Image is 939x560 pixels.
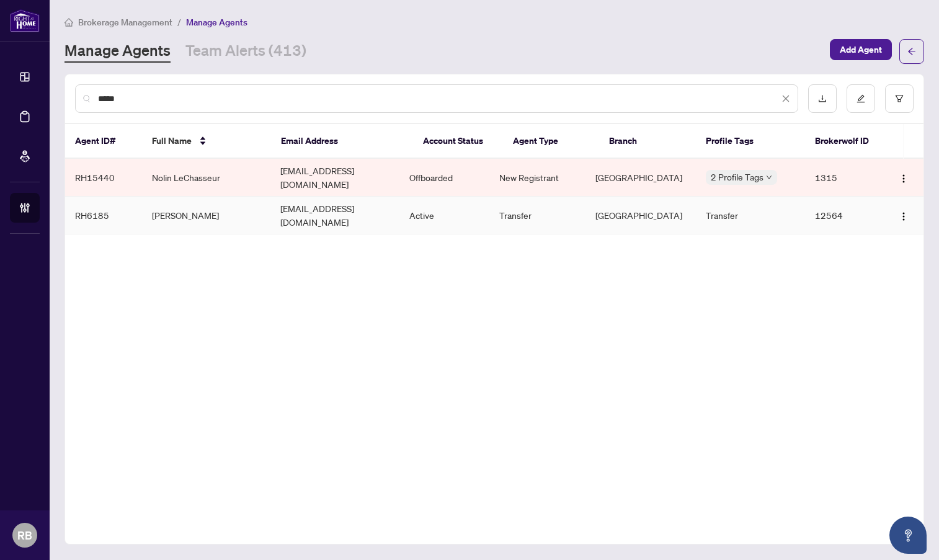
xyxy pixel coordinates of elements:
[885,84,914,113] button: filter
[65,18,73,27] span: home
[65,159,142,197] td: RH15440
[899,211,909,221] img: Logo
[766,174,772,180] span: down
[142,197,270,234] td: [PERSON_NAME]
[65,40,171,63] a: Manage Agents
[805,159,882,197] td: 1315
[399,197,489,234] td: Active
[489,159,585,197] td: New Registrant
[857,94,865,103] span: edit
[489,197,585,234] td: Transfer
[899,174,909,184] img: Logo
[65,197,142,234] td: RH6185
[847,84,875,113] button: edit
[781,94,790,103] span: close
[270,197,399,234] td: [EMAIL_ADDRESS][DOMAIN_NAME]
[10,9,40,32] img: logo
[805,197,882,234] td: 12564
[907,47,916,56] span: arrow-left
[696,197,805,234] td: Transfer
[696,124,805,159] th: Profile Tags
[503,124,600,159] th: Agent Type
[894,167,914,187] button: Logo
[17,527,32,544] span: RB
[830,39,892,60] button: Add Agent
[399,159,489,197] td: Offboarded
[818,94,827,103] span: download
[889,517,927,554] button: Open asap
[65,124,142,159] th: Agent ID#
[142,124,270,159] th: Full Name
[142,159,270,197] td: Nolin LeChasseur
[271,124,413,159] th: Email Address
[894,205,914,225] button: Logo
[711,170,763,184] span: 2 Profile Tags
[185,40,306,63] a: Team Alerts (413)
[78,17,172,28] span: Brokerage Management
[186,17,247,28] span: Manage Agents
[585,159,696,197] td: [GEOGRAPHIC_DATA]
[152,134,192,148] span: Full Name
[840,40,882,60] span: Add Agent
[270,159,399,197] td: [EMAIL_ADDRESS][DOMAIN_NAME]
[413,124,503,159] th: Account Status
[585,197,696,234] td: [GEOGRAPHIC_DATA]
[805,124,882,159] th: Brokerwolf ID
[177,15,181,29] li: /
[808,84,837,113] button: download
[895,94,904,103] span: filter
[599,124,696,159] th: Branch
